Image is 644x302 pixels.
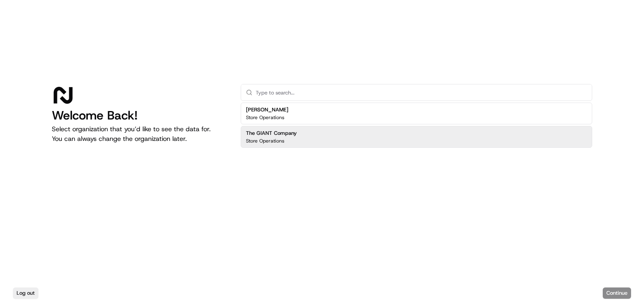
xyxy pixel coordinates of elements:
[246,114,284,121] p: Store Operations
[52,124,228,144] p: Select organization that you’d like to see the data for. You can always change the organization l...
[256,84,587,101] input: Type to search...
[246,138,284,144] p: Store Operations
[246,106,288,113] h2: [PERSON_NAME]
[13,287,38,299] button: Log out
[52,108,228,123] h1: Welcome Back!
[241,101,592,149] div: Suggestions
[246,130,297,137] h2: The GIANT Company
